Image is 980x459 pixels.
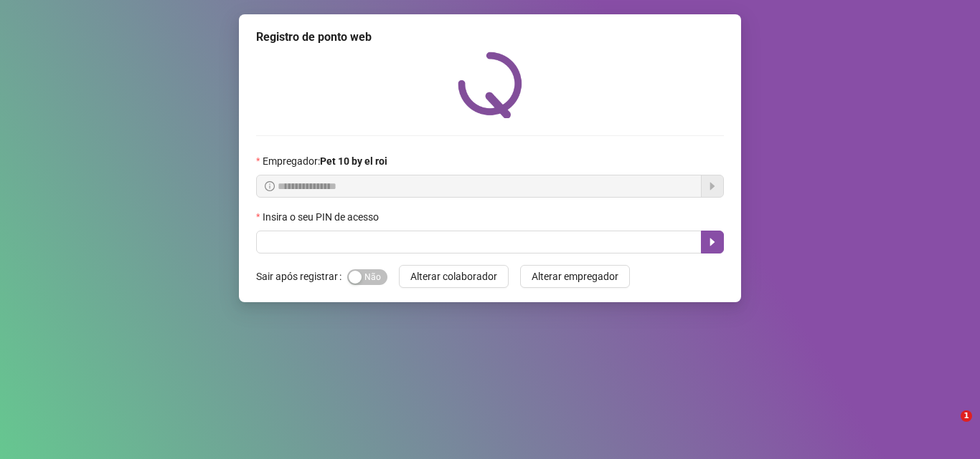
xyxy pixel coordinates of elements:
span: caret-right [707,236,718,248]
span: Alterar empregador [532,269,618,284]
button: Alterar empregador [520,265,630,288]
label: Sair após registrar [256,265,347,288]
div: Registro de ponto web [256,29,724,46]
span: 1 [961,410,972,422]
label: Insira o seu PIN de acesso [256,209,388,225]
span: Empregador : [263,153,387,169]
img: QRPoint [458,52,522,118]
strong: Pet 10 by el roi [320,155,387,167]
iframe: Intercom live chat [931,410,966,445]
button: Alterar colaborador [399,265,509,288]
span: info-circle [265,181,275,191]
span: Alterar colaborador [410,269,497,284]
